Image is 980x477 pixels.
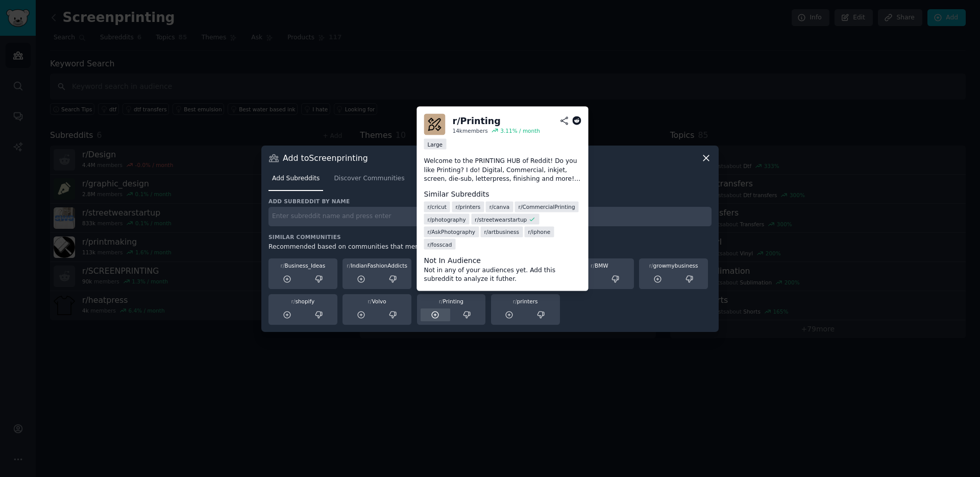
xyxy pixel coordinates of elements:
[424,139,447,150] div: Large
[519,203,575,210] span: r/ CommercialPrinting
[453,114,501,127] div: r/ Printing
[346,262,408,269] div: IndianFashionAddicts
[268,198,712,205] h3: Add subreddit by name
[484,228,520,235] span: r/ artbusiness
[272,298,334,305] div: shopify
[272,262,334,269] div: Business_Ideas
[495,298,556,305] div: printers
[347,263,351,269] span: r/
[643,262,704,269] div: growmybusiness
[268,171,323,192] a: Add Subreddits
[500,127,540,134] div: 3.11 % / month
[424,157,581,184] p: Welcome to the PRINTING HUB of Reddit! Do you like Printing? I do! Digital, Commercial, inkjet, s...
[421,298,482,305] div: Printing
[475,216,527,223] span: r/ streetwearstartup
[272,174,320,183] span: Add Subreddits
[268,207,712,227] input: Enter subreddit name and press enter
[513,298,517,304] span: r/
[346,298,408,305] div: Volvo
[453,127,488,134] div: 14k members
[268,243,712,252] div: Recommended based on communities that members of your audience also participate in.
[439,298,443,304] span: r/
[528,228,551,235] span: r/ iphone
[424,266,581,283] dd: Not in any of your audiences yet. Add this subreddit to analyze it futher.
[591,263,595,269] span: r/
[428,228,476,235] span: r/ AskPhotography
[489,203,509,210] span: r/ canva
[649,263,653,269] span: r/
[455,203,480,210] span: r/ printers
[424,189,581,200] dt: Similar Subreddits
[334,174,404,183] span: Discover Communities
[428,241,452,248] span: r/ fosscad
[428,203,447,210] span: r/ cricut
[424,255,581,266] dt: Not In Audience
[291,298,296,304] span: r/
[368,298,372,304] span: r/
[268,233,712,241] h3: Similar Communities
[569,262,630,269] div: BMW
[283,153,368,163] h3: Add to Screenprinting
[428,216,466,223] span: r/ photography
[330,171,408,192] a: Discover Communities
[424,114,446,135] img: Printing
[281,263,285,269] span: r/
